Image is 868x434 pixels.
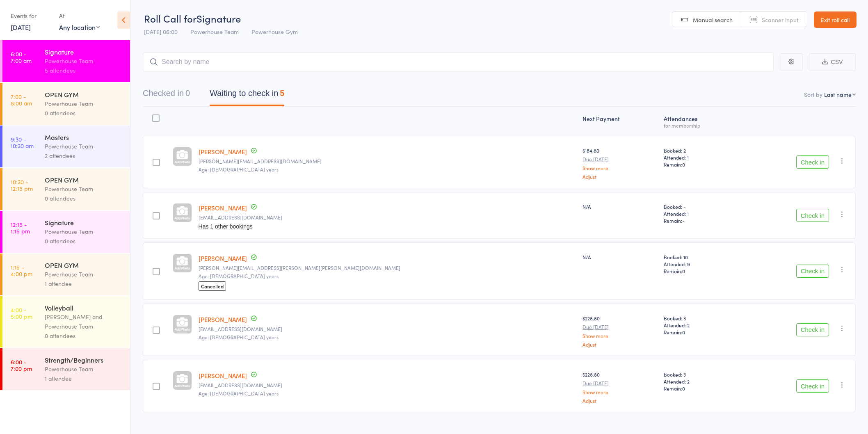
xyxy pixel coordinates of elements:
span: 0 [682,329,685,336]
div: Powerhouse Team [45,56,123,66]
label: Sort by [804,90,822,98]
div: OPEN GYM [45,260,123,270]
span: Remain: [664,329,737,336]
span: Attended: 2 [664,322,737,329]
span: Signature [196,11,241,25]
div: Atten­dances [660,110,740,132]
div: Signature [45,218,123,227]
div: Signature [45,47,123,56]
div: 0 attendees [45,194,123,203]
span: [DATE] 06:00 [144,27,178,36]
div: OPEN GYM [45,175,123,184]
button: CSV [809,53,856,71]
span: Remain: [664,217,737,224]
span: Age: [DEMOGRAPHIC_DATA] years [199,333,279,340]
time: 1:15 - 4:00 pm [11,264,32,277]
a: 7:00 -8:00 amOPEN GYMPowerhouse Team0 attendees [2,83,130,125]
span: Booked: - [664,203,737,210]
small: Due [DATE] [582,156,657,162]
a: 10:30 -12:15 pmOPEN GYMPowerhouse Team0 attendees [2,168,130,210]
span: Booked: 3 [664,371,737,378]
button: Check in [796,379,829,393]
div: $228.80 [582,371,657,403]
span: Attended: 9 [664,260,737,267]
small: Due [DATE] [582,324,657,330]
button: Check in [796,323,829,336]
a: Adjust [582,342,657,347]
span: Scanner input [762,16,799,24]
div: Last name [824,90,852,98]
small: simwest1985@gmail.com [199,382,576,388]
span: Attended: 1 [664,154,737,161]
a: Show more [582,333,657,338]
div: Powerhouse Team [45,364,123,374]
a: Show more [582,165,657,171]
span: Booked: 10 [664,254,737,260]
div: N/A [582,203,657,210]
time: 10:30 - 12:15 pm [11,178,33,192]
span: Remain: [664,385,737,392]
span: Age: [DEMOGRAPHIC_DATA] years [199,166,279,173]
span: Remain: [664,161,737,168]
button: Check in [796,209,829,222]
div: Powerhouse Team [45,227,123,236]
div: Volleyball [45,303,123,312]
a: 9:30 -10:30 amMastersPowerhouse Team2 attendees [2,126,130,167]
span: Cancelled [199,281,226,291]
div: $184.80 [582,147,657,179]
a: Adjust [582,398,657,403]
div: Powerhouse Team [45,142,123,151]
a: 1:15 -4:00 pmOPEN GYMPowerhouse Team1 attendee [2,254,130,295]
time: 12:15 - 1:15 pm [11,221,30,234]
input: Search by name [143,53,774,71]
a: [PERSON_NAME] [199,203,247,212]
div: 2 attendees [45,151,123,160]
a: Exit roll call [814,11,857,28]
time: 6:00 - 7:00 am [11,50,32,64]
div: Events for [11,9,51,23]
div: 1 attendee [45,279,123,288]
button: Checked in0 [143,85,190,106]
span: Roll Call for [144,11,196,25]
span: Booked: 3 [664,315,737,322]
span: 0 [682,267,685,274]
div: 0 attendees [45,108,123,118]
a: 6:00 -7:00 pmStrength/BeginnersPowerhouse Team1 attendee [2,348,130,390]
div: for membership [664,123,737,128]
div: OPEN GYM [45,90,123,99]
button: Check in [796,155,829,169]
span: Age: [DEMOGRAPHIC_DATA] years [199,390,279,397]
button: Waiting to check in5 [210,85,284,106]
a: [PERSON_NAME] [199,371,247,380]
div: At [59,9,100,23]
div: N/A [582,254,657,260]
a: [DATE] [11,23,31,32]
span: Powerhouse Team [190,27,239,36]
span: Attended: 1 [664,210,737,217]
div: Any location [59,23,100,32]
small: Due [DATE] [582,380,657,386]
button: Check in [796,265,829,278]
a: 12:15 -1:15 pmSignaturePowerhouse Team0 attendees [2,211,130,253]
span: - [682,217,685,224]
a: Adjust [582,174,657,179]
span: Remain: [664,267,737,274]
a: 4:00 -5:00 pmVolleyball[PERSON_NAME] and Powerhouse Team0 attendees [2,296,130,347]
span: Attended: 2 [664,378,737,385]
div: 0 [185,89,190,98]
small: celynch7@gmail.com [199,326,576,332]
span: 0 [682,161,685,168]
small: sarah_collett@bigpond.com [199,158,576,164]
div: [PERSON_NAME] and Powerhouse Team [45,312,123,331]
time: 9:30 - 10:30 am [11,136,34,149]
a: [PERSON_NAME] [199,315,247,324]
div: Strength/Beginners [45,355,123,364]
time: 7:00 - 8:00 am [11,93,32,106]
a: 6:00 -7:00 amSignaturePowerhouse Team5 attendees [2,40,130,82]
div: 5 [280,89,284,98]
small: pamela.joy.gilbert@gmail.com [199,265,576,271]
a: Show more [582,389,657,395]
time: 4:00 - 5:00 pm [11,306,32,320]
span: 0 [682,385,685,392]
div: 0 attendees [45,331,123,340]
